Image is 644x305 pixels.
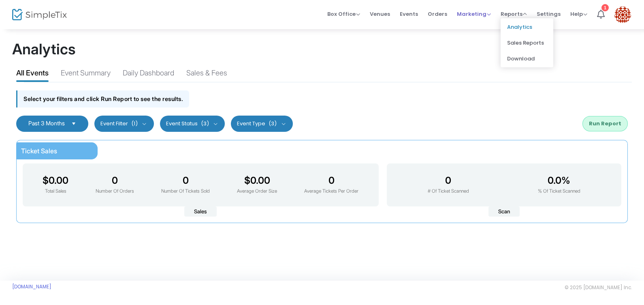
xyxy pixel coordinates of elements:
h1: Analytics [12,41,632,58]
div: 1 [601,4,609,11]
span: Settings [537,4,561,24]
span: Sales [184,206,217,217]
p: Number Of Orders [96,188,134,195]
span: Past 3 Months [28,120,65,127]
span: Venues [370,4,390,24]
span: Help [570,10,587,18]
span: (1) [131,120,138,127]
button: Event Status(3) [160,116,225,132]
p: Average Order Size [237,188,277,195]
p: # Of Ticket Scanned [428,188,469,195]
a: [DOMAIN_NAME] [12,284,51,290]
span: © 2025 [DOMAIN_NAME] Inc. [565,284,632,291]
span: Orders [428,4,447,24]
div: All Events [16,67,49,82]
h3: $0.00 [237,175,277,186]
p: Number Of Tickets Sold [161,188,210,195]
h3: 0.0% [538,175,580,186]
span: Events [400,4,418,24]
li: Analytics [501,19,553,35]
h3: $0.00 [43,175,68,186]
button: Event Filter(1) [94,116,154,132]
span: (3) [269,120,277,127]
div: Event Summary [61,67,111,82]
button: Event Type(3) [231,116,293,132]
span: (3) [201,120,209,127]
p: Average Tickets Per Order [304,188,358,195]
h3: 0 [304,175,358,186]
p: % Of Ticket Scanned [538,188,580,195]
button: Select [68,120,79,127]
span: Marketing [457,10,491,18]
span: Reports [501,10,527,18]
span: Box Office [327,10,360,18]
span: Ticket Sales [21,147,57,155]
div: Sales & Fees [186,67,227,82]
div: Select your filters and click Run Report to see the results. [16,90,189,107]
li: Download [501,51,553,67]
div: Daily Dashboard [123,67,174,82]
h3: 0 [161,175,210,186]
h3: 0 [96,175,134,186]
button: Run Report [582,116,628,131]
li: Sales Reports [501,35,553,51]
span: Scan [488,206,520,217]
h3: 0 [428,175,469,186]
p: Total Sales [43,188,68,195]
